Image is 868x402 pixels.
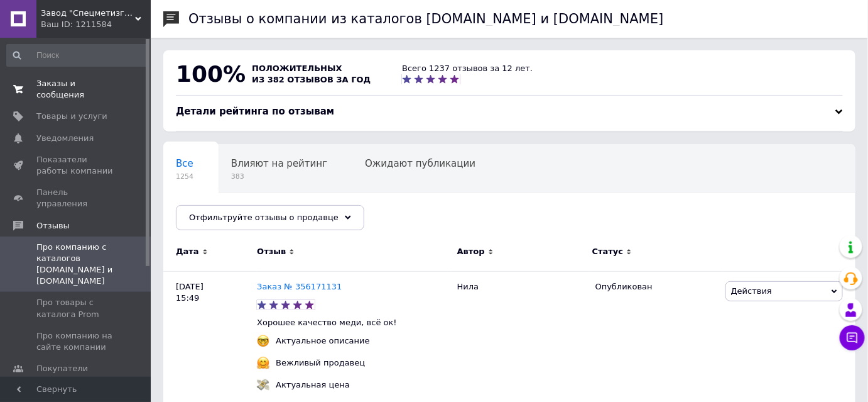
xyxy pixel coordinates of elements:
img: :hugging_face: [257,357,269,369]
span: Детали рейтинга по отзывам [176,106,334,117]
span: положительных [252,64,342,73]
span: Все [176,158,193,169]
span: Отфильтруйте отзывы о продавце [189,213,339,222]
img: :nerd_face: [257,335,269,347]
span: Отзывы [36,220,70,232]
a: Заказ № 356171131 [257,282,342,291]
span: Товары и услуги [36,111,107,122]
input: Поиск [6,44,148,67]
span: из 382 отзывов за год [252,75,371,84]
div: Актуальная цена [273,379,353,391]
span: Автор [457,246,485,257]
span: 383 [231,172,327,181]
span: Про товары с каталога Prom [36,297,116,320]
span: Показатели работы компании [36,154,116,177]
div: Опубликован [595,281,716,293]
div: Актуальное описание [273,335,373,347]
button: Чат с покупателем [840,325,865,350]
span: Покупатели [36,363,88,374]
span: Про компанию на сайте компании [36,330,116,353]
p: Хорошее качество меди, всё ок! [257,317,451,328]
div: Опубликованы без комментария [163,193,337,240]
span: Уведомления [36,133,94,144]
span: Влияют на рейтинг [231,158,327,169]
span: Действия [731,286,772,296]
span: 100% [176,61,246,87]
span: Ожидают публикации [365,158,475,169]
div: Всего 1237 отзывов за 12 лет. [402,63,533,74]
span: Статус [592,246,624,257]
div: Ваш ID: 1211584 [41,19,151,30]
span: Дата [176,246,199,257]
span: Завод "Спецметизгруп" [41,8,135,19]
img: :money_with_wings: [257,379,269,391]
span: 1254 [176,172,193,181]
span: Отзыв [257,246,286,257]
span: Про компанию с каталогов [DOMAIN_NAME] и [DOMAIN_NAME] [36,242,116,288]
span: Опубликованы без комме... [176,206,312,217]
span: Панель управления [36,187,116,209]
h1: Отзывы о компании из каталогов [DOMAIN_NAME] и [DOMAIN_NAME] [188,11,664,26]
div: Детали рейтинга по отзывам [176,105,843,118]
span: Заказы и сообщения [36,78,116,101]
div: Вежливый продавец [273,357,368,369]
